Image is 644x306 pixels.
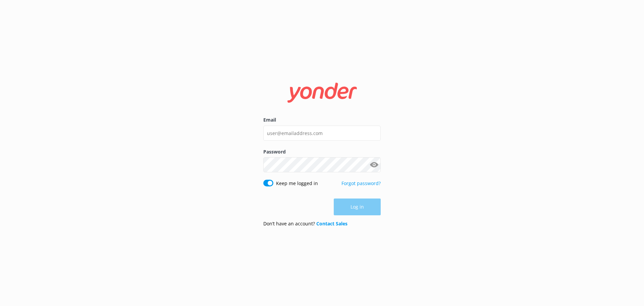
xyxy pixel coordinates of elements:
[367,158,381,172] button: Show password
[263,148,381,156] label: Password
[263,220,347,227] p: Don’t have an account?
[316,220,347,227] a: Contact Sales
[276,180,318,187] label: Keep me logged in
[263,116,381,124] label: Email
[263,126,381,141] input: user@emailaddress.com
[341,180,381,186] a: Forgot password?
